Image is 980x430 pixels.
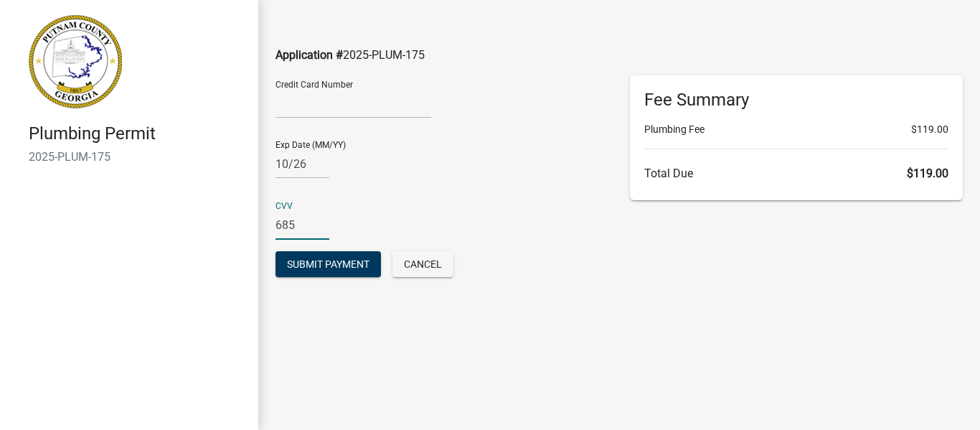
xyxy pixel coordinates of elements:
[29,123,247,144] h4: Plumbing Permit
[644,167,948,180] h6: Total Due
[911,122,948,137] span: $119.00
[404,258,442,270] span: Cancel
[275,251,381,277] button: Submit Payment
[644,122,948,137] li: Plumbing Fee
[29,150,247,164] h6: 2025-PLUM-175
[29,15,122,108] img: Putnam County, Georgia
[275,80,353,89] label: Credit Card Number
[392,251,453,277] button: Cancel
[644,90,948,111] h6: Fee Summary
[343,48,425,62] span: 2025-PLUM-175
[287,258,369,270] span: Submit Payment
[275,48,343,62] span: Application #
[907,167,948,180] span: $119.00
